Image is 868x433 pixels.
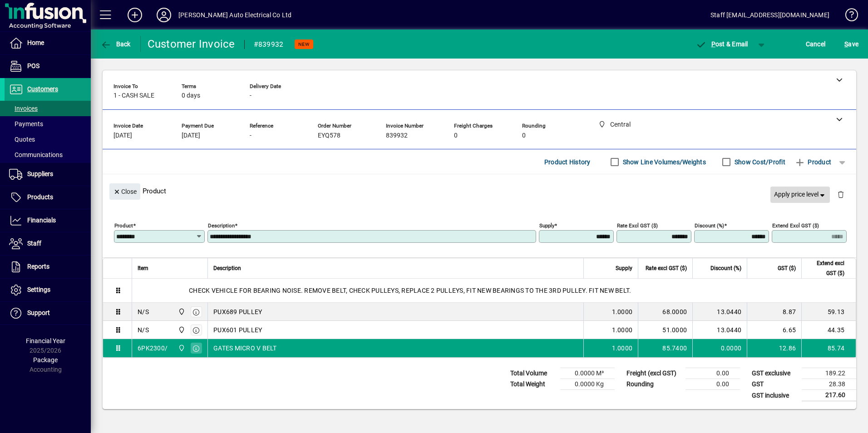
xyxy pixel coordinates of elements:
[695,222,724,229] mat-label: Discount (%)
[711,40,715,48] span: P
[710,8,829,22] div: Staff [EMAIL_ADDRESS][DOMAIN_NAME]
[109,183,140,200] button: Close
[801,303,856,321] td: 59.13
[612,344,633,353] span: 1.0000
[774,190,827,199] span: Apply price level
[838,2,857,31] a: Knowledge Base
[114,222,133,229] mat-label: Product
[148,37,235,51] div: Customer Invoice
[27,170,53,177] span: Suppliers
[176,325,186,335] span: Central
[506,379,560,390] td: Total Weight
[113,132,132,139] span: [DATE]
[506,368,560,379] td: Total Volume
[176,307,186,317] span: Central
[27,309,50,316] span: Support
[213,325,262,335] span: PUX601 PULLEY
[5,232,91,255] a: Staff
[612,307,633,316] span: 1.0000
[733,157,785,167] label: Show Cost/Profit
[644,344,687,353] div: 85.7400
[176,343,186,353] span: Central
[617,222,658,229] mat-label: Rate excl GST ($)
[646,263,687,273] span: Rate excl GST ($)
[27,193,53,201] span: Products
[622,368,686,379] td: Freight (excl GST)
[844,37,858,51] span: ave
[113,92,154,99] span: 1 - CASH SALE
[9,136,35,143] span: Quotes
[5,302,91,325] a: Support
[27,263,49,270] span: Reports
[710,263,741,273] span: Discount (%)
[138,307,149,316] div: N/S
[182,92,200,99] span: 0 days
[318,132,340,139] span: EYQ578
[804,36,828,52] button: Cancel
[138,263,148,273] span: Item
[103,174,856,207] div: Product
[612,325,633,335] span: 1.0000
[5,186,91,209] a: Products
[250,132,252,139] span: -
[807,258,844,278] span: Extend excl GST ($)
[5,132,91,147] a: Quotes
[9,151,63,158] span: Communications
[27,62,39,69] span: POS
[747,321,801,339] td: 6.65
[27,240,41,247] span: Staff
[27,39,44,46] span: Home
[560,379,615,390] td: 0.0000 Kg
[692,303,747,321] td: 13.0440
[747,368,802,379] td: GST exclusive
[790,154,836,170] button: Product
[801,339,856,357] td: 85.74
[5,55,91,78] a: POS
[794,155,831,169] span: Product
[802,368,856,379] td: 189.22
[132,279,856,302] div: CHECK VEHICLE FOR BEARING NOISE. REMOVE BELT, CHECK PULLEYS, REPLACE 2 PULLEYS, FIT NEW BEARINGS ...
[27,286,50,293] span: Settings
[692,339,747,357] td: 0.0000
[454,132,458,139] span: 0
[138,325,149,335] div: N/S
[91,36,141,52] app-page-header-button: Back
[26,337,65,344] span: Financial Year
[213,307,262,316] span: PUX689 PULLEY
[9,105,38,112] span: Invoices
[5,32,91,54] a: Home
[806,37,826,51] span: Cancel
[113,184,137,199] span: Close
[98,36,133,52] button: Back
[178,8,291,22] div: [PERSON_NAME] Auto Electrical Co Ltd
[298,41,310,47] span: NEW
[9,120,43,128] span: Payments
[772,222,819,229] mat-label: Extend excl GST ($)
[621,157,706,167] label: Show Line Volumes/Weights
[182,132,200,139] span: [DATE]
[747,379,802,390] td: GST
[842,36,861,52] button: Save
[27,216,56,224] span: Financials
[616,263,632,273] span: Supply
[686,368,740,379] td: 0.00
[33,356,58,364] span: Package
[644,307,687,316] div: 68.0000
[830,183,852,205] button: Delete
[844,40,848,48] span: S
[5,279,91,301] a: Settings
[254,37,284,52] div: #839932
[138,344,168,353] div: 6PK2300/
[120,7,149,23] button: Add
[5,256,91,278] a: Reports
[692,321,747,339] td: 13.0440
[541,154,594,170] button: Product History
[747,303,801,321] td: 8.87
[544,155,591,169] span: Product History
[208,222,235,229] mat-label: Description
[149,7,178,23] button: Profile
[778,263,796,273] span: GST ($)
[539,222,554,229] mat-label: Supply
[5,209,91,232] a: Financials
[686,379,740,390] td: 0.00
